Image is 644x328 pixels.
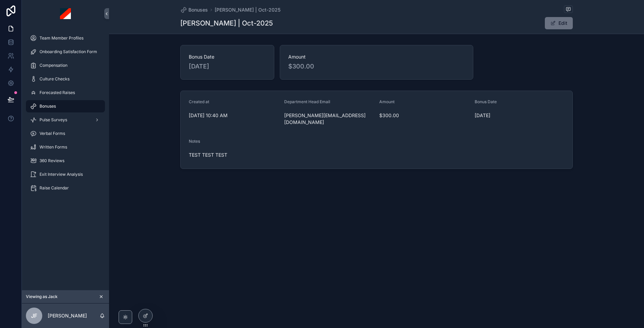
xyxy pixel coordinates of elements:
div: scrollable content [22,27,109,203]
span: $300.00 [379,112,469,119]
span: Bonuses [188,6,208,13]
img: App logo [60,8,71,19]
span: Exit Interview Analysis [40,172,83,177]
span: Pulse Surveys [40,117,67,123]
span: Culture Checks [40,76,70,82]
a: Compensation [26,59,105,72]
a: 360 Reviews [26,155,105,167]
span: Written Forms [40,144,67,150]
span: Verbal Forms [40,131,65,136]
span: Onboarding Satisfaction Form [40,49,97,54]
span: Raise Calendar [40,185,69,191]
a: Exit Interview Analysis [26,168,105,181]
span: Bonus Date [475,99,497,104]
span: Forecasted Raises [40,90,75,95]
a: Written Forms [26,141,105,153]
span: Bonuses [40,104,56,109]
span: Department Head Email [284,99,330,104]
span: Bonus Date [189,53,266,60]
span: Amount [288,53,465,60]
a: Verbal Forms [26,127,105,140]
a: Culture Checks [26,73,105,85]
h1: [PERSON_NAME] | Oct-2025 [180,18,273,28]
span: [DATE] [189,62,266,71]
span: Notes [189,139,200,144]
span: $300.00 [288,62,465,71]
span: [DATE] [475,112,565,119]
a: Forecasted Raises [26,87,105,99]
span: 360 Reviews [40,158,64,163]
a: Pulse Surveys [26,114,105,126]
a: Team Member Profiles [26,32,105,44]
span: TEST TEST TEST [189,152,279,158]
span: Created at [189,99,209,104]
a: Bonuses [26,100,105,112]
span: JF [31,312,37,320]
span: [PERSON_NAME][EMAIL_ADDRESS][DOMAIN_NAME] [284,112,374,126]
span: [DATE] 10:40 AM [189,112,279,119]
button: Edit [545,17,573,29]
span: Viewing as Jack [26,294,58,299]
a: Raise Calendar [26,182,105,194]
p: [PERSON_NAME] [48,312,87,319]
a: [PERSON_NAME] | Oct-2025 [215,6,280,13]
span: Amount [379,99,395,104]
span: Team Member Profiles [40,35,83,41]
span: Compensation [40,63,67,68]
a: Onboarding Satisfaction Form [26,46,105,58]
a: Bonuses [180,6,208,13]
